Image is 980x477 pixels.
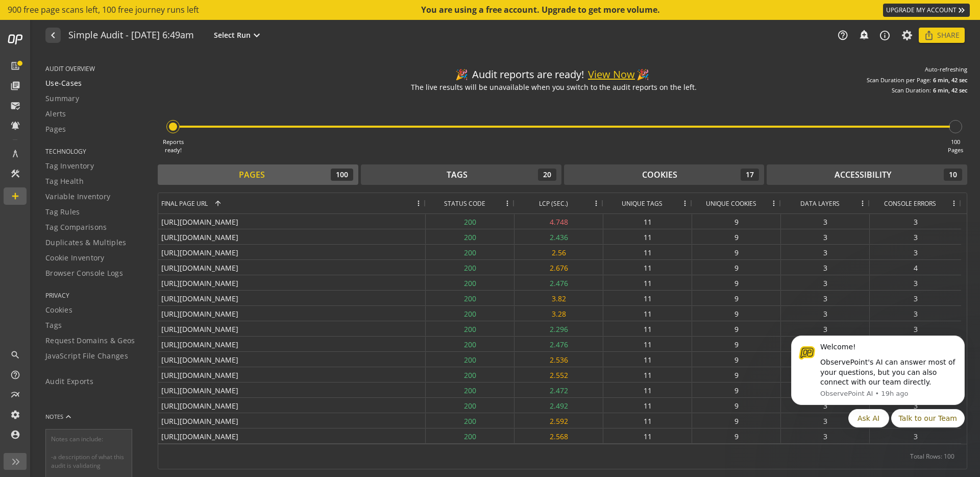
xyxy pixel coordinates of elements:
[781,291,870,305] div: 3
[957,5,967,15] mat-icon: keyboard_double_arrow_right
[741,169,759,181] div: 17
[426,245,514,259] div: 200
[622,199,663,208] span: Unique Tags
[45,222,107,232] span: Tag Comparisons
[603,352,692,367] div: 11
[10,350,20,360] mat-icon: search
[867,76,931,84] div: Scan Duration per Page:
[870,214,961,229] div: 3
[455,67,468,82] div: 🎉
[706,199,756,208] span: Unique Cookies
[919,28,965,43] button: Share
[692,383,781,397] div: 9
[948,138,963,154] div: 100 Pages
[158,337,426,351] div: [URL][DOMAIN_NAME]
[426,383,514,397] div: 200
[538,169,556,181] div: 20
[603,383,692,397] div: 11
[514,367,603,382] div: 2.552
[642,169,677,181] div: Cookies
[781,229,870,244] div: 3
[411,82,697,92] div: The live results will be unavailable when you switch to the audit reports on the left.
[158,367,426,382] div: [URL][DOMAIN_NAME]
[158,164,358,185] button: Pages100
[239,169,265,181] div: Pages
[603,398,692,413] div: 11
[636,67,649,82] div: 🎉
[892,86,931,94] div: Scan Duration:
[781,214,870,229] div: 3
[331,169,353,181] div: 100
[603,275,692,290] div: 11
[933,76,967,84] div: 6 min, 42 sec
[426,214,514,229] div: 200
[514,383,603,397] div: 2.472
[10,410,20,420] mat-icon: settings
[692,291,781,305] div: 9
[514,245,603,259] div: 2.56
[10,121,20,131] mat-icon: notifications_active
[45,78,82,88] span: Use-Cases
[859,29,869,39] mat-icon: add_alert
[68,30,194,41] h1: Simple Audit - 11 August 2025 | 6:49am
[158,383,426,397] div: [URL][DOMAIN_NAME]
[514,321,603,336] div: 2.296
[603,428,692,443] div: 11
[45,404,73,429] button: NOTES
[426,352,514,367] div: 200
[426,367,514,382] div: 200
[514,260,603,275] div: 2.676
[870,275,961,290] div: 3
[870,245,961,259] div: 3
[426,337,514,351] div: 200
[800,199,840,208] span: Data Layers
[158,352,426,367] div: [URL][DOMAIN_NAME]
[933,86,967,94] div: 6 min, 42 sec
[45,336,135,346] span: Request Domains & Geos
[692,398,781,413] div: 9
[45,192,110,202] span: Variable Inventory
[603,245,692,259] div: 11
[45,161,94,171] span: Tag Inventory
[10,81,20,91] mat-icon: library_books
[10,430,20,440] mat-icon: account_circle
[45,305,72,315] span: Cookies
[8,4,199,16] span: 900 free page scans left, 100 free journey runs left
[47,29,58,41] mat-icon: navigate_before
[426,291,514,305] div: 200
[426,413,514,428] div: 200
[603,321,692,336] div: 11
[692,229,781,244] div: 9
[45,147,145,156] span: TECHNOLOGY
[10,149,20,159] mat-icon: architecture
[45,237,127,248] span: Duplicates & Multiples
[781,245,870,259] div: 3
[603,214,692,229] div: 11
[45,253,105,263] span: Cookie Inventory
[937,26,960,44] span: Share
[158,306,426,321] div: [URL][DOMAIN_NAME]
[426,428,514,443] div: 200
[870,260,961,275] div: 4
[603,337,692,351] div: 11
[45,207,80,217] span: Tag Rules
[426,398,514,413] div: 200
[837,30,848,41] mat-icon: help_outline
[45,176,84,186] span: Tag Health
[426,306,514,321] div: 200
[692,321,781,336] div: 9
[692,260,781,275] div: 9
[158,398,426,413] div: [URL][DOMAIN_NAME]
[161,199,208,208] span: Final Page URL
[45,109,66,119] span: Alerts
[10,191,20,201] mat-icon: add
[781,260,870,275] div: 3
[63,412,73,422] mat-icon: keyboard_arrow_up
[603,260,692,275] div: 11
